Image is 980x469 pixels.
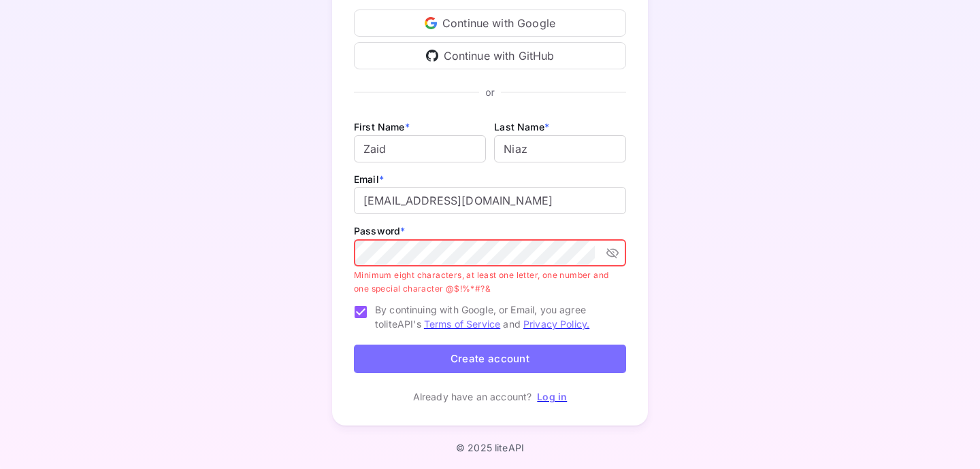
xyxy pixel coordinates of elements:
[354,121,410,133] label: First Name
[523,318,589,330] a: Privacy Policy.
[354,225,405,237] label: Password
[537,391,567,402] a: Log in
[354,42,626,69] div: Continue with GitHub
[424,318,500,330] a: Terms of Service
[354,187,626,214] input: johndoe@gmail.com
[600,241,625,265] button: toggle password visibility
[494,121,549,133] label: Last Name
[413,389,532,404] p: Already have an account?
[494,135,626,162] input: Doe
[456,442,524,453] p: © 2025 liteAPI
[354,173,384,185] label: Email
[354,268,617,296] p: Minimum eight characters, at least one letter, one number and one special character @$!%*#?&
[354,10,626,37] div: Continue with Google
[354,345,626,374] button: Create account
[354,135,486,162] input: John
[375,302,615,331] span: By continuing with Google, or Email, you agree to liteAPI's and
